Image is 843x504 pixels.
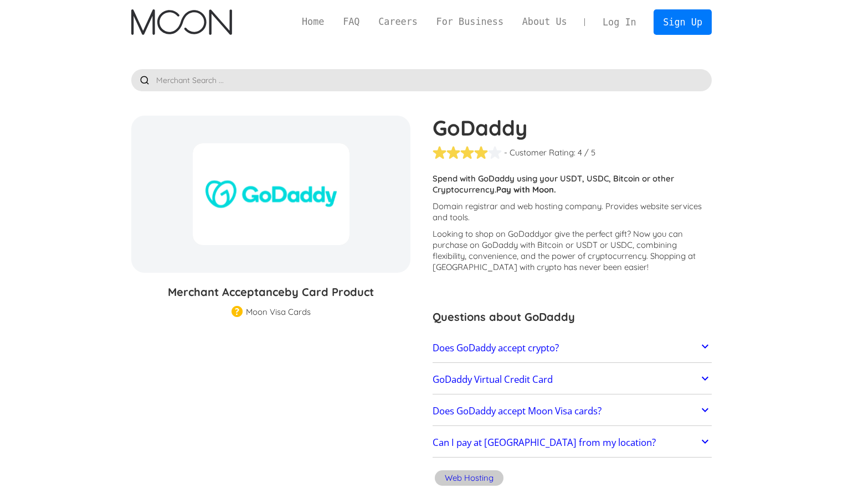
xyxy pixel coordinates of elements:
a: About Us [513,15,577,29]
a: For Business [427,15,513,29]
span: or give the perfect gift [544,228,627,239]
div: Moon Visa Cards [246,306,311,318]
h3: Questions about GoDaddy [433,309,712,325]
h2: GoDaddy Virtual Credit Card [433,374,553,385]
a: Does GoDaddy accept Moon Visa cards? [433,399,712,423]
a: Sign Up [654,9,711,34]
a: GoDaddy Virtual Credit Card [433,368,712,391]
div: Web Hosting [445,472,494,484]
h2: Does GoDaddy accept crypto? [433,342,559,354]
span: by Card Product [285,285,374,299]
h1: GoDaddy [433,116,712,140]
a: home [131,9,232,35]
div: / 5 [584,147,595,158]
h2: Can I pay at [GEOGRAPHIC_DATA] from my location? [433,437,656,448]
p: Spend with GoDaddy using your USDT, USDC, Bitcoin or other Cryptocurrency. [433,173,712,195]
div: - Customer Rating: [504,147,575,158]
a: Home [292,15,333,29]
input: Merchant Search ... [131,69,712,91]
h3: Merchant Acceptance [131,284,410,300]
a: Web Hosting [433,469,506,490]
p: Looking to shop on GoDaddy ? Now you can purchase on GoDaddy with Bitcoin or USDT or USDC, combin... [433,228,712,273]
strong: Pay with Moon. [496,184,556,195]
a: Does GoDaddy accept crypto? [433,336,712,360]
h2: Does GoDaddy accept Moon Visa cards? [433,406,602,417]
a: FAQ [333,15,369,29]
div: 4 [578,147,582,158]
a: Careers [369,15,426,29]
a: Can I pay at [GEOGRAPHIC_DATA] from my location? [433,432,712,455]
a: Log In [593,10,645,34]
img: Moon Logo [131,9,232,35]
p: Domain registrar and web hosting company. Provides website services and tools. [433,201,712,223]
